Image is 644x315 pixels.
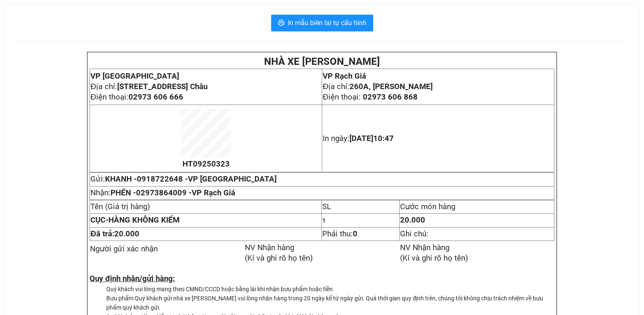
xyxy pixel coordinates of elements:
[90,229,139,238] span: Đã trả:
[90,82,207,91] span: Địa chỉ:
[245,254,313,263] span: (Kí và ghi rõ họ tên)
[90,215,180,225] strong: HÀNG KHÔNG KIỂM
[117,82,208,91] strong: [STREET_ADDRESS] Châu
[323,72,366,81] span: VP Rạch Giá
[400,229,428,238] span: Ghi chú:
[90,174,277,184] span: Gửi:
[90,72,179,81] span: VP [GEOGRAPHIC_DATA]
[322,202,331,211] span: SL
[136,188,235,197] span: 02973864009 -
[90,244,158,254] span: Người gửi xác nhận
[288,18,367,28] span: In mẫu biên lai tự cấu hình
[90,92,183,102] span: Điện thoại:
[323,134,394,143] span: In ngày:
[373,134,394,143] span: 10:47
[90,215,108,225] span: -
[128,92,183,102] span: 02973 606 666
[90,188,235,197] span: Nhận:
[106,294,554,312] li: Bưu phẩm Quý khách gửi nhà xe [PERSON_NAME] vui lòng nhận hàng trong 20 ngày kể từ ngày gửi. Quá ...
[400,243,449,252] span: NV Nhận hàng
[353,229,357,238] strong: 0
[323,92,417,102] span: Điện thoại:
[271,15,373,31] button: printerIn mẫu biên lai tự cấu hình
[349,82,433,91] strong: 260A, [PERSON_NAME]
[137,174,277,184] span: 0918722648 -
[110,188,235,197] span: PHẾN -
[264,56,380,67] strong: NHÀ XE [PERSON_NAME]
[182,159,230,169] span: HT09250323
[322,229,357,238] span: Phải thu:
[400,254,468,263] span: (Kí và ghi rõ họ tên)
[322,217,326,224] span: 1
[400,202,455,211] span: Cước món hàng
[349,134,394,143] span: [DATE]
[323,82,432,91] span: Địa chỉ:
[400,215,425,225] span: 20.000
[90,274,174,283] strong: Quy định nhận/gửi hàng:
[105,174,277,184] span: KHANH -
[245,243,294,252] span: NV Nhận hàng
[114,229,139,238] span: 20.000
[106,284,554,294] li: Quý khách vui lòng mang theo CMND/CCCD hoặc bằng lái khi nhận bưu phẩm hoặc tiền.
[188,174,277,184] span: VP [GEOGRAPHIC_DATA]
[363,92,418,102] span: 02973 606 868
[192,188,235,197] span: VP Rạch Giá
[90,202,150,211] span: Tên (Giá trị hàng)
[278,19,285,27] span: printer
[90,215,105,225] span: CỤC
